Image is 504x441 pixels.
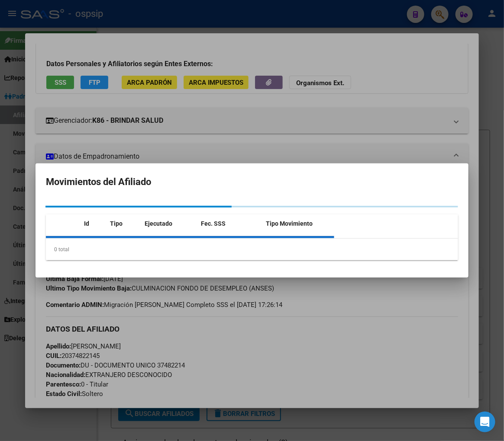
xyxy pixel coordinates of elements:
span: Tipo Movimiento [266,220,313,227]
h2: Movimientos del Afiliado [46,174,458,190]
datatable-header-cell: Tipo Movimiento [262,214,340,233]
div: Open Intercom Messenger [475,412,495,432]
span: Id [84,220,89,227]
datatable-header-cell: Tipo [107,214,141,233]
datatable-header-cell: Ejecutado [141,214,197,233]
div: 0 total [46,239,458,260]
datatable-header-cell: Fec. SSS [197,214,262,233]
span: Tipo [110,220,123,227]
span: Ejecutado [145,220,172,227]
datatable-header-cell: Id [81,214,107,233]
span: Fec. SSS [201,220,226,227]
